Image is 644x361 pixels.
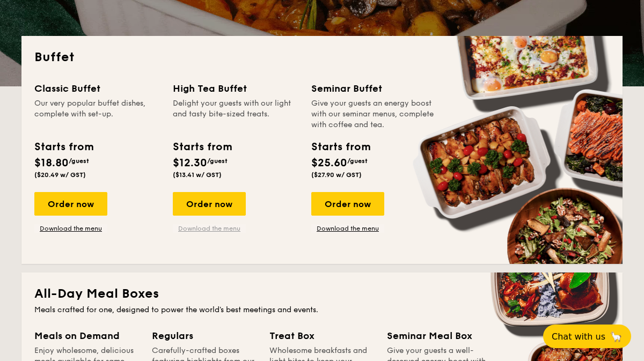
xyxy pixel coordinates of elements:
[34,81,160,96] div: Classic Buffet
[173,224,246,233] a: Download the menu
[173,98,298,130] div: Delight your guests with our light and tasty bite-sized treats.
[552,331,605,342] span: Chat with us
[152,328,257,343] div: Regulars
[311,171,362,179] span: ($27.90 w/ GST)
[311,192,384,216] div: Order now
[34,49,610,66] h2: Buffet
[311,81,437,96] div: Seminar Buffet
[173,157,207,170] span: $12.30
[207,157,228,165] span: /guest
[34,305,610,315] div: Meals crafted for one, designed to power the world's best meetings and events.
[311,157,347,170] span: $25.60
[173,139,231,155] div: Starts from
[173,81,298,96] div: High Tea Buffet
[269,328,374,343] div: Treat Box
[173,192,246,216] div: Order now
[34,192,107,216] div: Order now
[34,224,107,233] a: Download the menu
[34,285,610,303] h2: All-Day Meal Boxes
[173,171,222,179] span: ($13.41 w/ GST)
[69,157,89,165] span: /guest
[311,98,437,130] div: Give your guests an energy boost with our seminar menus, complete with coffee and tea.
[34,139,93,155] div: Starts from
[34,171,86,179] span: ($20.49 w/ GST)
[347,157,368,165] span: /guest
[543,325,631,348] button: Chat with us🦙
[34,157,69,170] span: $18.80
[610,330,623,343] span: 🦙
[34,328,139,343] div: Meals on Demand
[34,98,160,130] div: Our very popular buffet dishes, complete with set-up.
[387,328,492,343] div: Seminar Meal Box
[311,139,370,155] div: Starts from
[311,224,384,233] a: Download the menu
